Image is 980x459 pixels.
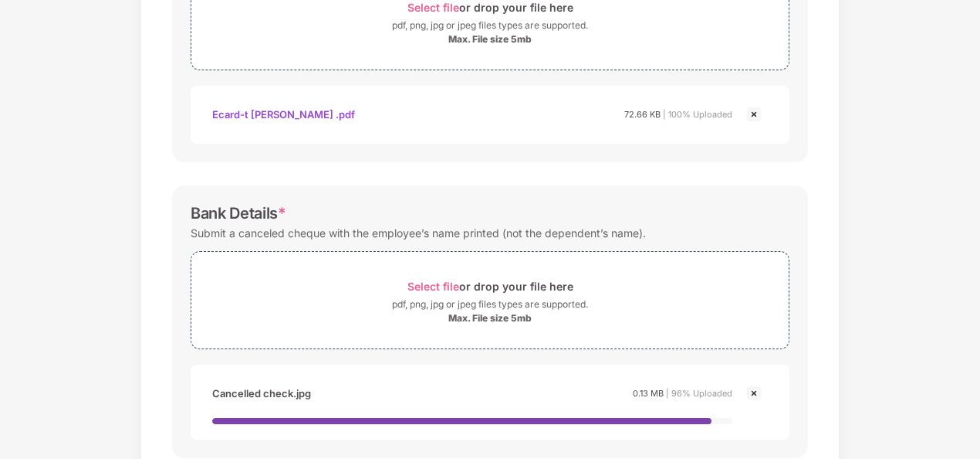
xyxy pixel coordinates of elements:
span: Select fileor drop your file herepdf, png, jpg or jpeg files types are supported.Max. File size 5mb [191,263,789,337]
div: Max. File size 5mb [448,312,532,325]
span: 0.13 MB [633,388,664,399]
span: Select file [407,280,459,293]
div: Max. File size 5mb [448,33,532,46]
div: Cancelled check.jpg [212,380,311,406]
span: | 100% Uploaded [663,109,732,120]
div: pdf, png, jpg or jpeg files types are supported. [392,297,588,312]
div: Ecard-t [PERSON_NAME] .pdf [212,101,355,127]
div: Submit a canceled cheque with the employee’s name printed (not the dependent’s name). [191,223,646,243]
img: svg+xml;base64,PHN2ZyBpZD0iQ3Jvc3MtMjR4MjQiIHhtbG5zPSJodHRwOi8vd3d3LnczLm9yZy8yMDAwL3N2ZyIgd2lkdG... [745,384,763,403]
div: pdf, png, jpg or jpeg files types are supported. [392,18,588,33]
span: 72.66 KB [624,109,661,120]
div: or drop your file here [407,276,573,297]
span: Select file [407,1,459,14]
span: | 96% Uploaded [666,388,732,399]
div: Bank Details [191,204,286,223]
img: svg+xml;base64,PHN2ZyBpZD0iQ3Jvc3MtMjR4MjQiIHhtbG5zPSJodHRwOi8vd3d3LnczLm9yZy8yMDAwL3N2ZyIgd2lkdG... [745,105,763,124]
